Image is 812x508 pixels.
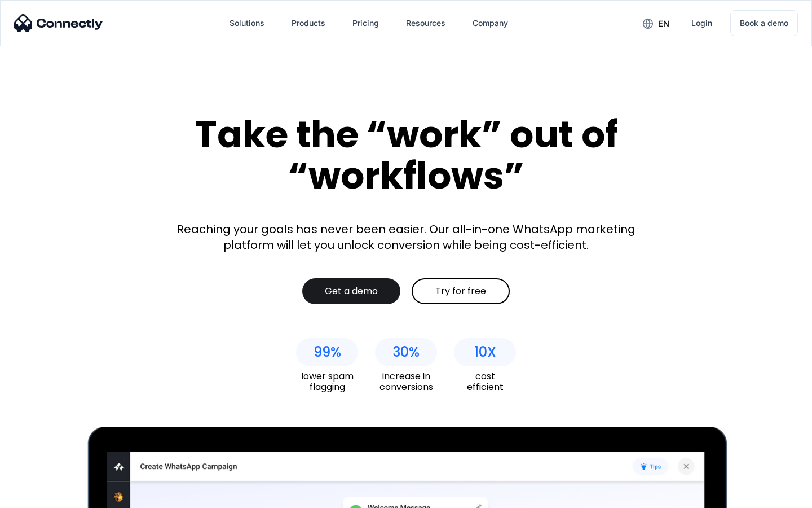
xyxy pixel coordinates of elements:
[292,15,325,31] div: Products
[392,344,420,360] div: 30%
[375,371,437,392] div: increase in conversions
[302,278,400,304] a: Get a demo
[352,15,379,31] div: Pricing
[23,488,68,504] ul: Language list
[412,278,510,304] a: Try for free
[314,344,341,360] div: 99%
[296,371,358,392] div: lower spam flagging
[343,10,388,37] a: Pricing
[230,15,264,31] div: Solutions
[14,14,103,32] img: Connectly Logo
[11,488,68,504] aside: Language selected: English
[435,286,486,297] div: Try for free
[473,15,508,31] div: Company
[730,10,798,36] a: Book a demo
[691,15,712,31] div: Login
[682,10,721,37] a: Login
[152,114,660,196] div: Take the “work” out of “workflows”
[454,371,516,392] div: cost efficient
[169,221,643,253] div: Reaching your goals has never been easier. Our all-in-one WhatsApp marketing platform will let yo...
[325,286,378,297] div: Get a demo
[406,15,445,31] div: Resources
[658,16,669,32] div: en
[474,344,496,360] div: 10X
